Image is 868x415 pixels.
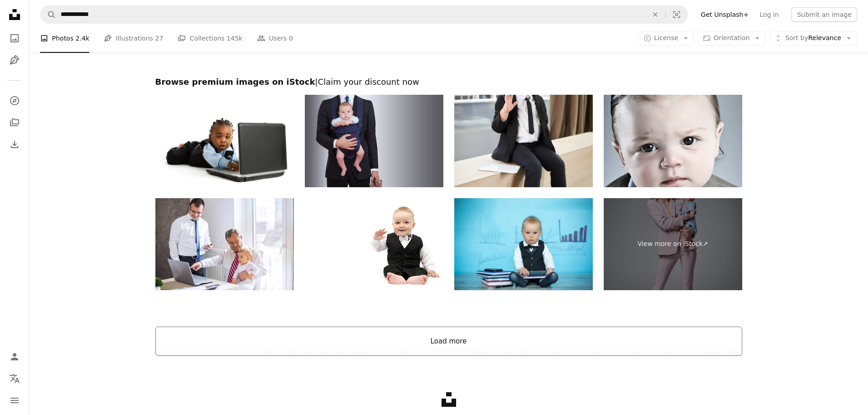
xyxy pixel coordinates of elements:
a: Log in [754,7,784,22]
img: Serious Baby Businessman [604,95,742,187]
img: Little boy in spectacles and suit [454,95,593,187]
button: Language [5,369,24,388]
a: Collections [5,113,24,132]
a: Get Unsplash+ [695,7,754,22]
a: Home — Unsplash [5,5,24,26]
a: Collections 145k [178,24,242,53]
span: License [654,34,678,41]
a: Illustrations 27 [104,24,163,53]
span: Relevance [785,34,841,43]
h2: Browse premium images on iStock [155,77,742,87]
img: Happy baby boy in suit [305,198,443,291]
span: 27 [155,33,164,43]
span: 145k [226,33,242,43]
a: Photos [5,29,24,47]
img: Businessman With Baby [305,95,443,187]
button: Sort byRelevance [769,31,857,46]
button: License [638,31,694,46]
span: 0 [289,33,293,43]
img: Baby Computer Whiz [155,95,294,187]
button: Load more [155,327,742,356]
button: Orientation [698,31,765,46]
form: Find visuals sitewide [40,5,688,24]
img: Cute toddler boy, dressed in suit and bow, talking on the phone and playing on tablet [454,198,593,291]
a: Download History [5,135,24,154]
span: | Claim your discount now [315,77,419,87]
a: Users 0 [257,24,293,53]
a: Explore [5,92,24,110]
button: Visual search [666,6,688,23]
button: Submit an image [791,7,857,22]
button: Menu [5,391,24,410]
span: Sort by [785,34,808,41]
a: Log in / Sign up [5,348,24,366]
button: Search Unsplash [41,6,56,23]
span: Orientation [714,34,750,41]
a: View more on iStock↗ [604,198,742,291]
img: Family business [155,198,294,291]
button: Clear [645,6,665,23]
a: Illustrations [5,51,24,69]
